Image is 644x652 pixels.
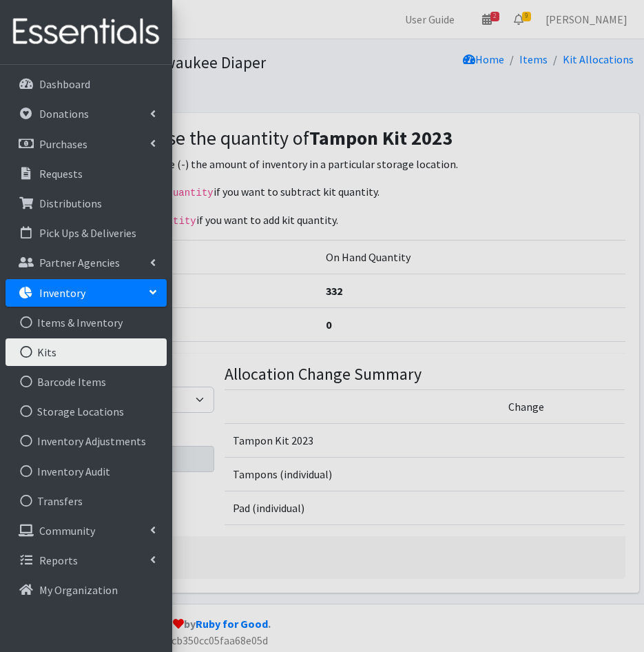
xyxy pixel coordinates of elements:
[39,137,87,151] p: Purchases
[39,553,78,567] p: Reports
[6,398,167,425] a: Storage Locations
[6,9,167,55] img: HumanEssentials
[6,100,167,128] a: Donations
[39,107,89,121] p: Donations
[6,130,167,158] a: Purchases
[6,547,167,574] a: Reports
[6,458,167,485] a: Inventory Audit
[39,196,102,210] p: Distributions
[39,256,120,269] p: Partner Agencies
[6,219,167,247] a: Pick Ups & Deliveries
[6,487,167,515] a: Transfers
[6,338,167,366] a: Kits
[6,190,167,217] a: Distributions
[6,427,167,455] a: Inventory Adjustments
[39,286,85,300] p: Inventory
[39,226,136,240] p: Pick Ups & Deliveries
[6,368,167,396] a: Barcode Items
[6,517,167,544] a: Community
[6,160,167,187] a: Requests
[6,70,167,98] a: Dashboard
[39,167,83,181] p: Requests
[6,309,167,336] a: Items & Inventory
[39,77,90,91] p: Dashboard
[6,279,167,307] a: Inventory
[6,249,167,276] a: Partner Agencies
[39,583,118,597] p: My Organization
[6,576,167,604] a: My Organization
[39,524,95,538] p: Community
